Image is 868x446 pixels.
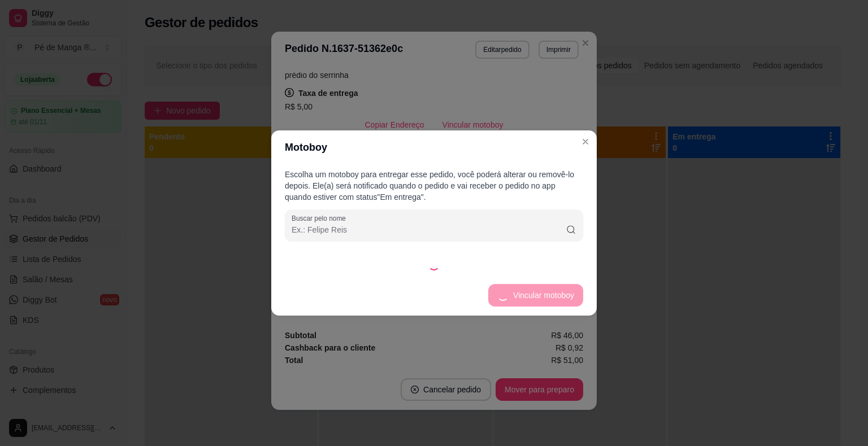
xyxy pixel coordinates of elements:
[428,259,440,270] div: Loading
[292,224,566,235] input: Buscar pelo nome
[576,133,594,151] button: Close
[292,213,350,223] label: Buscar pelo nome
[285,169,583,203] p: Escolha um motoboy para entregar esse pedido, você poderá alterar ou removê-lo depois. Ele(a) ser...
[271,130,597,164] header: Motoboy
